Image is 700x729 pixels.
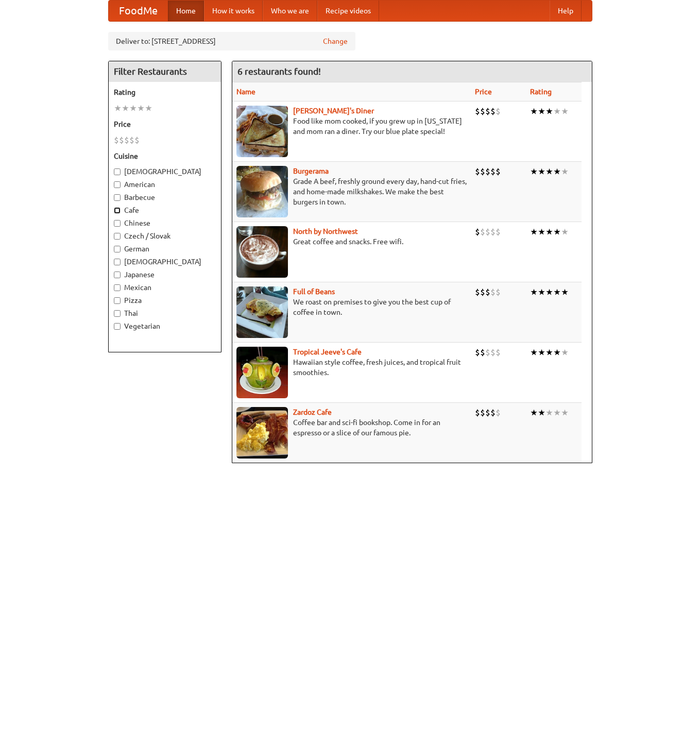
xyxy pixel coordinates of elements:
[137,103,145,114] li: ★
[490,347,496,358] li: $
[236,236,467,247] p: Great coffee and snacks. Free wifi.
[236,88,255,96] a: Name
[122,103,129,114] li: ★
[108,32,355,50] div: Deliver to: [STREET_ADDRESS]
[530,347,538,358] li: ★
[114,205,216,215] label: Cafe
[538,226,545,238] li: ★
[553,347,561,358] li: ★
[293,287,335,296] a: Full of Beans
[538,106,545,117] li: ★
[490,166,496,177] li: $
[114,269,216,280] label: Japanese
[114,231,216,241] label: Czech / Slovak
[293,348,362,356] b: Tropical Jeeve's Cafe
[538,347,545,358] li: ★
[553,286,561,298] li: ★
[530,286,538,298] li: ★
[480,106,485,117] li: $
[561,106,569,117] li: ★
[475,407,480,418] li: $
[204,1,263,21] a: How it works
[236,407,288,459] img: zardoz.jpg
[480,286,485,298] li: $
[114,166,216,177] label: [DEMOGRAPHIC_DATA]
[114,323,121,330] input: Vegetarian
[530,106,538,117] li: ★
[293,408,332,416] a: Zardoz Cafe
[553,226,561,238] li: ★
[496,286,501,298] li: $
[293,227,358,235] a: North by Northwest
[293,107,374,115] a: [PERSON_NAME]'s Diner
[109,1,168,21] a: FoodMe
[480,347,485,358] li: $
[561,347,569,358] li: ★
[236,116,467,137] p: Food like mom cooked, if you grew up in [US_STATE] and mom ran a diner. Try our blue plate special!
[129,103,137,114] li: ★
[475,286,480,298] li: $
[475,106,480,117] li: $
[530,226,538,238] li: ★
[114,220,121,227] input: Chinese
[485,166,490,177] li: $
[114,295,216,306] label: Pizza
[538,286,545,298] li: ★
[485,407,490,418] li: $
[496,166,501,177] li: $
[168,1,204,21] a: Home
[496,347,501,358] li: $
[475,166,480,177] li: $
[114,207,121,214] input: Cafe
[109,61,221,82] h4: Filter Restaurants
[545,286,553,298] li: ★
[114,192,216,202] label: Barbecue
[236,176,467,207] p: Grade A beef, freshly ground every day, hand-cut fries, and home-made milkshakes. We make the bes...
[317,1,379,21] a: Recipe videos
[561,286,569,298] li: ★
[114,151,216,161] h5: Cuisine
[485,286,490,298] li: $
[480,166,485,177] li: $
[114,218,216,228] label: Chinese
[545,106,553,117] li: ★
[480,226,485,238] li: $
[114,310,121,317] input: Thai
[236,166,288,217] img: burgerama.jpg
[553,106,561,117] li: ★
[485,106,490,117] li: $
[496,226,501,238] li: $
[114,233,121,240] input: Czech / Slovak
[475,226,480,238] li: $
[114,87,216,97] h5: Rating
[237,66,321,76] ng-pluralize: 6 restaurants found!
[490,226,496,238] li: $
[496,407,501,418] li: $
[475,347,480,358] li: $
[293,167,329,175] a: Burgerama
[114,103,122,114] li: ★
[124,134,129,146] li: $
[236,357,467,378] p: Hawaiian style coffee, fresh juices, and tropical fruit smoothies.
[114,257,216,267] label: [DEMOGRAPHIC_DATA]
[114,321,216,331] label: Vegetarian
[545,407,553,418] li: ★
[530,88,552,96] a: Rating
[475,88,492,96] a: Price
[129,134,134,146] li: $
[114,119,216,129] h5: Price
[114,134,119,146] li: $
[561,407,569,418] li: ★
[114,181,121,188] input: American
[538,407,545,418] li: ★
[490,407,496,418] li: $
[530,166,538,177] li: ★
[561,166,569,177] li: ★
[480,407,485,418] li: $
[236,226,288,278] img: north.jpg
[323,36,348,46] a: Change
